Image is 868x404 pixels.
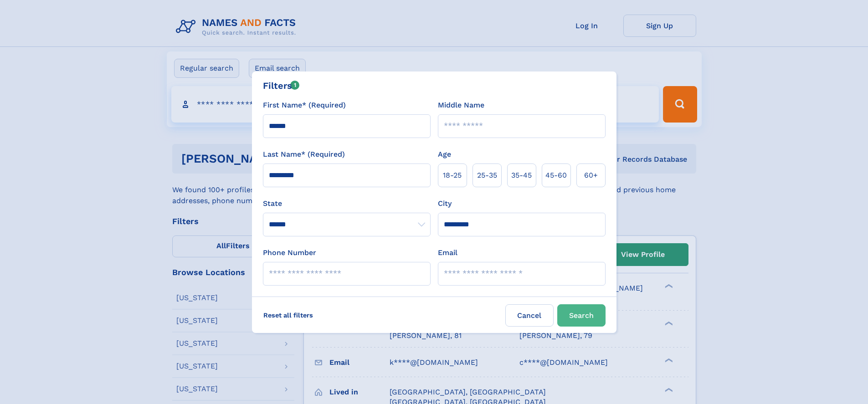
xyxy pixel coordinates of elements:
span: 18‑25 [443,170,462,181]
label: Phone Number [263,247,316,258]
span: 45‑60 [545,170,567,181]
button: Search [557,304,606,327]
span: 60+ [584,170,598,181]
span: 25‑35 [477,170,497,181]
div: Filters [263,79,300,92]
label: Middle Name [438,100,484,111]
label: Age [438,149,451,160]
label: Reset all filters [257,304,319,326]
label: State [263,198,431,209]
label: City [438,198,452,209]
label: First Name* (Required) [263,100,346,111]
label: Last Name* (Required) [263,149,345,160]
span: 35‑45 [511,170,532,181]
label: Email [438,247,457,258]
label: Cancel [505,304,554,327]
